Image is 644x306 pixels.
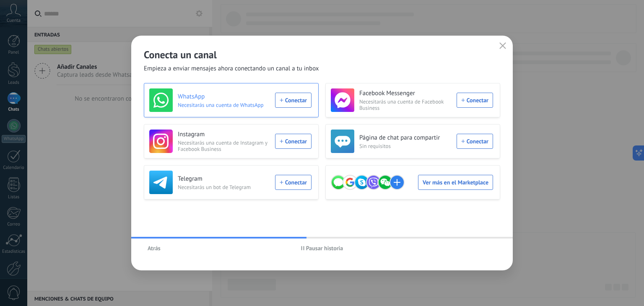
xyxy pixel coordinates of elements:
span: Necesitarás un bot de Telegram [178,184,270,190]
h3: Instagram [178,130,270,139]
h3: Página de chat para compartir [359,134,452,142]
span: Necesitarás una cuenta de Facebook Business [359,99,452,111]
span: Pausar historia [306,245,343,251]
button: Pausar historia [297,242,347,254]
span: Atrás [148,245,161,251]
span: Empieza a enviar mensajes ahora conectando un canal a tu inbox [144,65,319,73]
span: Necesitarás una cuenta de Instagram y Facebook Business [178,140,270,152]
h3: WhatsApp [178,93,270,101]
button: Atrás [144,242,164,254]
h2: Conecta un canal [144,48,500,61]
h3: Telegram [178,175,270,183]
span: Necesitarás una cuenta de WhatsApp [178,102,270,108]
span: Sin requisitos [359,143,452,149]
h3: Facebook Messenger [359,89,452,98]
